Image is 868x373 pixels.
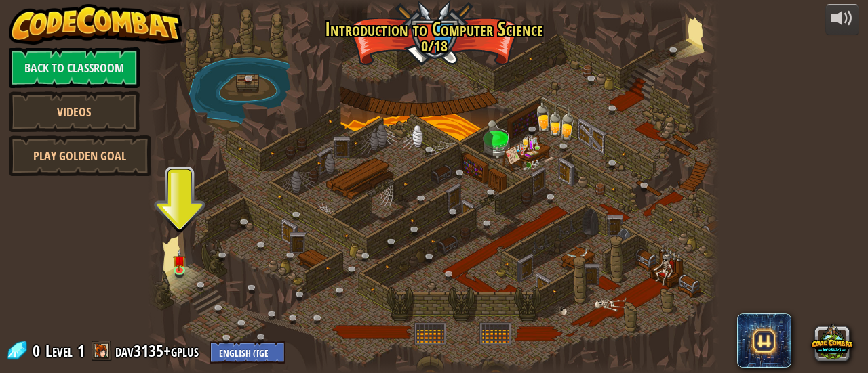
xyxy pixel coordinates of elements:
span: 0 [33,340,44,361]
a: Back to Classroom [9,47,140,88]
button: Adjust volume [825,4,859,36]
span: Level [45,340,73,362]
a: Videos [9,91,140,132]
img: level-banner-unstarted.png [174,250,186,271]
a: Play Golden Goal [9,135,151,176]
a: dav3135+gplus [115,340,203,361]
span: 1 [77,340,85,361]
img: CodeCombat - Learn how to code by playing a game [9,4,182,45]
